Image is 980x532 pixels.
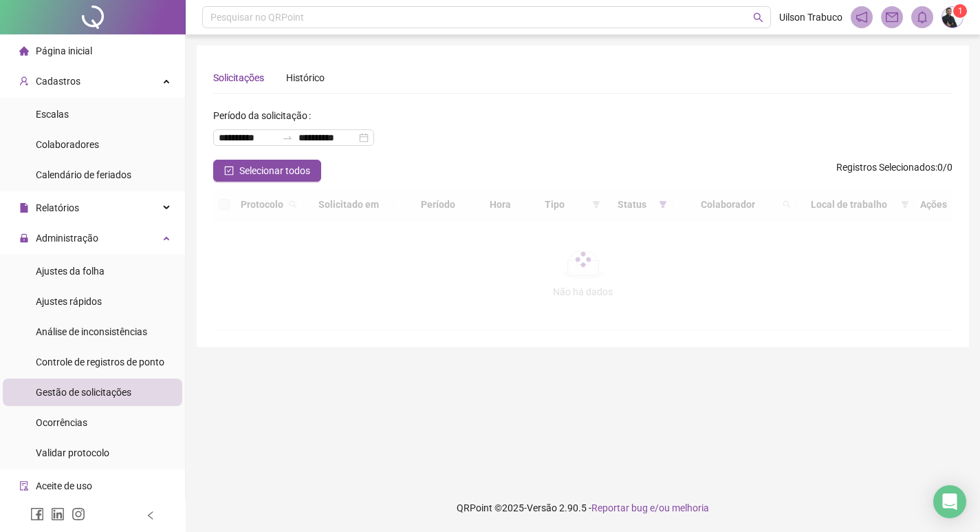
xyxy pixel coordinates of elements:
[953,4,967,18] sup: Atualize o seu contato no menu Meus Dados
[19,46,29,56] span: home
[36,233,98,244] span: Administração
[239,163,310,178] span: Selecionar todos
[591,502,709,513] span: Reportar bug e/ou melhoria
[36,169,131,180] span: Calendário de feriados
[36,109,69,120] span: Escalas
[836,160,952,182] span: : 0 / 0
[836,162,935,173] span: Registros Selecionados
[36,202,79,213] span: Relatórios
[186,484,980,532] footer: QRPoint © 2025 - 2.90.5 -
[282,132,293,143] span: swap-right
[213,160,321,182] button: Selecionar todos
[942,7,963,28] img: 38507
[72,507,85,521] span: instagram
[36,387,131,398] span: Gestão de solicitações
[856,11,868,23] span: notification
[19,233,29,243] span: lock
[886,11,898,23] span: mail
[19,76,29,86] span: user-add
[527,502,557,513] span: Versão
[286,70,325,85] div: Histórico
[916,11,928,23] span: bell
[213,105,316,127] label: Período da solicitação
[51,507,65,521] span: linkedin
[19,203,29,213] span: file
[36,76,80,87] span: Cadastros
[36,480,92,491] span: Aceite de uso
[779,10,842,25] span: Uilson Trabuco
[958,6,963,16] span: 1
[753,12,763,23] span: search
[36,296,102,307] span: Ajustes rápidos
[36,139,99,150] span: Colaboradores
[36,266,105,277] span: Ajustes da folha
[933,485,966,518] div: Open Intercom Messenger
[36,357,164,368] span: Controle de registros de ponto
[36,326,147,337] span: Análise de inconsistências
[224,166,234,175] span: check-square
[36,417,87,428] span: Ocorrências
[36,447,109,458] span: Validar protocolo
[19,481,29,491] span: audit
[282,132,293,143] span: to
[213,70,264,85] div: Solicitações
[146,511,155,520] span: left
[36,45,92,56] span: Página inicial
[30,507,44,521] span: facebook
